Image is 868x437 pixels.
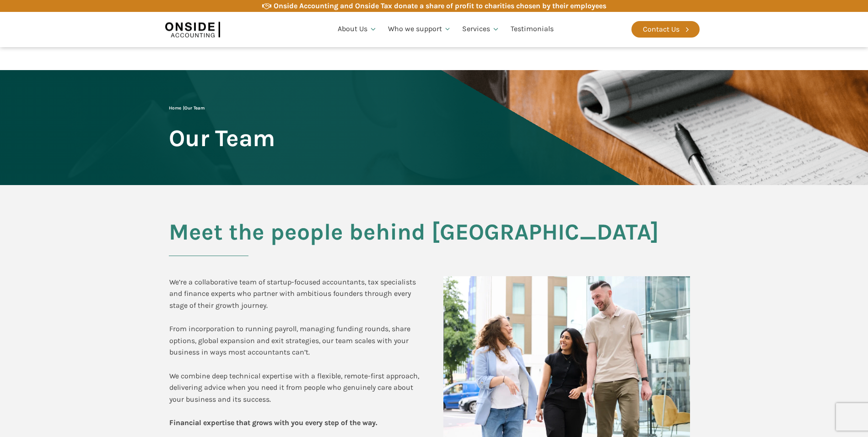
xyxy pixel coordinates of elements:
span: Our Team [184,105,205,111]
a: Services [457,14,505,45]
a: Testimonials [505,14,559,45]
div: Contact Us [643,23,679,35]
img: Onside Accounting [165,19,220,40]
a: Contact Us [631,21,700,38]
b: Financial expertise that grows with you every step of the way. [169,418,377,427]
span: | [169,105,205,111]
a: About Us [332,14,383,45]
h2: Meet the people behind [GEOGRAPHIC_DATA] [169,219,700,256]
span: Our Team [169,126,275,151]
a: Home [169,105,181,111]
div: We’re a collaborative team of startup-focused accountants, tax specialists and finance experts wh... [169,276,425,429]
a: Who we support [383,14,457,45]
